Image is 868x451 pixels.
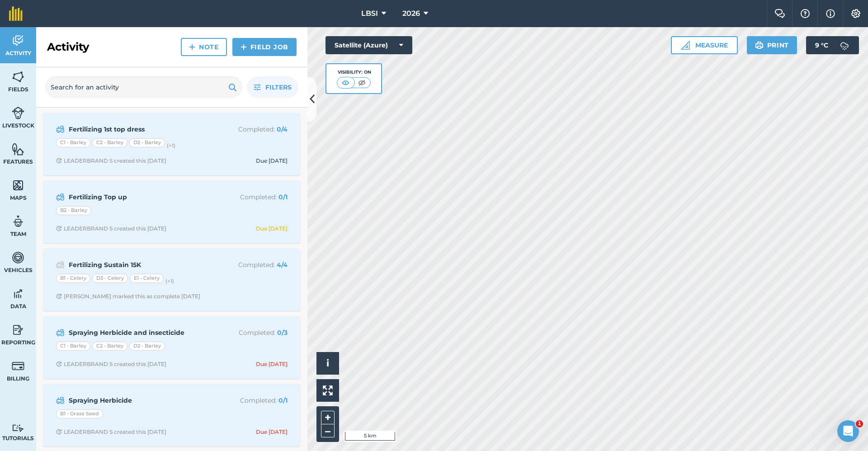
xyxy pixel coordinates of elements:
img: Clock with arrow pointing clockwise [56,158,62,164]
div: D2 - Barley [129,342,165,351]
img: Clock with arrow pointing clockwise [56,361,62,367]
span: Filters [265,82,292,92]
span: i [326,357,329,369]
a: Fertilizing 1st top dressCompleted: 0/4C1 - BarleyC2 - BarleyD2 - Barley(+1)Clock with arrow poin... [49,118,295,170]
div: LEADERBRAND S created this [DATE] [56,428,166,436]
img: svg+xml;base64,PHN2ZyB4bWxucz0iaHR0cDovL3d3dy53My5vcmcvMjAwMC9zdmciIHdpZHRoPSI1NiIgaGVpZ2h0PSI2MC... [12,179,24,192]
strong: 4 / 4 [277,261,288,269]
strong: Spraying Herbicide and insecticide [69,328,212,338]
strong: Fertilizing Sustain 15K [69,260,212,270]
img: svg+xml;base64,PD94bWwgdmVyc2lvbj0iMS4wIiBlbmNvZGluZz0idXRmLTgiPz4KPCEtLSBHZW5lcmF0b3I6IEFkb2JlIE... [56,395,65,406]
p: Completed : [216,395,288,405]
button: + [321,411,335,424]
div: B1 - Celery [56,274,90,283]
img: svg+xml;base64,PD94bWwgdmVyc2lvbj0iMS4wIiBlbmNvZGluZz0idXRmLTgiPz4KPCEtLSBHZW5lcmF0b3I6IEFkb2JlIE... [12,323,24,337]
img: svg+xml;base64,PD94bWwgdmVyc2lvbj0iMS4wIiBlbmNvZGluZz0idXRmLTgiPz4KPCEtLSBHZW5lcmF0b3I6IEFkb2JlIE... [12,251,24,264]
h2: Activity [47,40,89,54]
img: svg+xml;base64,PHN2ZyB4bWxucz0iaHR0cDovL3d3dy53My5vcmcvMjAwMC9zdmciIHdpZHRoPSIxNyIgaGVpZ2h0PSIxNy... [826,8,835,19]
img: Clock with arrow pointing clockwise [56,225,62,231]
a: Fertilizing Sustain 15KCompleted: 4/4B1 - CeleryD3 - CeleryE1 - Celery(+1)Clock with arrow pointi... [49,254,295,305]
div: LEADERBRAND S created this [DATE] [56,361,166,368]
img: svg+xml;base64,PD94bWwgdmVyc2lvbj0iMS4wIiBlbmNvZGluZz0idXRmLTgiPz4KPCEtLSBHZW5lcmF0b3I6IEFkb2JlIE... [56,259,65,270]
img: svg+xml;base64,PD94bWwgdmVyc2lvbj0iMS4wIiBlbmNvZGluZz0idXRmLTgiPz4KPCEtLSBHZW5lcmF0b3I6IEFkb2JlIE... [56,192,65,202]
img: A question mark icon [800,9,811,18]
img: svg+xml;base64,PD94bWwgdmVyc2lvbj0iMS4wIiBlbmNvZGluZz0idXRmLTgiPz4KPCEtLSBHZW5lcmF0b3I6IEFkb2JlIE... [12,34,24,47]
button: i [316,352,339,375]
img: svg+xml;base64,PHN2ZyB4bWxucz0iaHR0cDovL3d3dy53My5vcmcvMjAwMC9zdmciIHdpZHRoPSIxOSIgaGVpZ2h0PSIyNC... [228,82,237,93]
img: svg+xml;base64,PD94bWwgdmVyc2lvbj0iMS4wIiBlbmNvZGluZz0idXRmLTgiPz4KPCEtLSBHZW5lcmF0b3I6IEFkb2JlIE... [12,359,24,373]
img: svg+xml;base64,PD94bWwgdmVyc2lvbj0iMS4wIiBlbmNvZGluZz0idXRmLTgiPz4KPCEtLSBHZW5lcmF0b3I6IEFkb2JlIE... [12,287,24,301]
img: svg+xml;base64,PHN2ZyB4bWxucz0iaHR0cDovL3d3dy53My5vcmcvMjAwMC9zdmciIHdpZHRoPSI1MCIgaGVpZ2h0PSI0MC... [356,78,368,87]
div: C2 - Barley [92,138,127,147]
div: B2 - Barley [56,206,91,215]
div: E1 - Celery [130,274,164,283]
img: Two speech bubbles overlapping with the left bubble in the forefront [774,9,785,18]
strong: 0 / 4 [277,125,288,133]
input: Search for an activity [45,76,242,98]
a: Spraying Herbicide and insecticideCompleted: 0/3C1 - BarleyC2 - BarleyD2 - BarleyClock with arrow... [49,322,295,373]
img: svg+xml;base64,PHN2ZyB4bWxucz0iaHR0cDovL3d3dy53My5vcmcvMjAwMC9zdmciIHdpZHRoPSI1NiIgaGVpZ2h0PSI2MC... [12,142,24,156]
span: LBSI [361,8,378,19]
p: Completed : [216,124,288,134]
img: svg+xml;base64,PD94bWwgdmVyc2lvbj0iMS4wIiBlbmNvZGluZz0idXRmLTgiPz4KPCEtLSBHZW5lcmF0b3I6IEFkb2JlIE... [835,36,854,54]
span: 9 ° C [815,36,828,54]
a: Note [181,38,227,56]
div: [PERSON_NAME] marked this as complete [DATE] [56,293,200,300]
small: (+ 1 ) [165,278,174,284]
div: LEADERBRAND S created this [DATE] [56,157,166,164]
iframe: Intercom live chat [837,420,859,442]
div: C1 - Barley [56,342,90,351]
span: 2026 [402,8,420,19]
small: (+ 1 ) [167,142,175,149]
img: Clock with arrow pointing clockwise [56,429,62,435]
a: Fertilizing Top upCompleted: 0/1B2 - BarleyClock with arrow pointing clockwiseLEADERBRAND S creat... [49,186,295,238]
div: B1 - Grass Seed [56,409,103,418]
img: svg+xml;base64,PD94bWwgdmVyc2lvbj0iMS4wIiBlbmNvZGluZz0idXRmLTgiPz4KPCEtLSBHZW5lcmF0b3I6IEFkb2JlIE... [56,124,65,135]
button: Print [747,36,797,54]
button: Filters [247,76,298,98]
div: C2 - Barley [92,342,127,351]
div: Due [DATE] [256,361,288,368]
div: C1 - Barley [56,138,90,147]
strong: 0 / 3 [277,329,288,337]
img: svg+xml;base64,PD94bWwgdmVyc2lvbj0iMS4wIiBlbmNvZGluZz0idXRmLTgiPz4KPCEtLSBHZW5lcmF0b3I6IEFkb2JlIE... [56,327,65,338]
img: svg+xml;base64,PHN2ZyB4bWxucz0iaHR0cDovL3d3dy53My5vcmcvMjAwMC9zdmciIHdpZHRoPSIxNCIgaGVpZ2h0PSIyNC... [189,42,195,52]
img: svg+xml;base64,PD94bWwgdmVyc2lvbj0iMS4wIiBlbmNvZGluZz0idXRmLTgiPz4KPCEtLSBHZW5lcmF0b3I6IEFkb2JlIE... [12,215,24,228]
div: LEADERBRAND S created this [DATE] [56,225,166,232]
div: D2 - Barley [129,138,165,147]
img: svg+xml;base64,PHN2ZyB4bWxucz0iaHR0cDovL3d3dy53My5vcmcvMjAwMC9zdmciIHdpZHRoPSIxNCIgaGVpZ2h0PSIyNC... [241,42,247,52]
a: Spraying HerbicideCompleted: 0/1B1 - Grass SeedClock with arrow pointing clockwiseLEADERBRAND S c... [49,390,295,441]
p: Completed : [216,192,288,202]
div: Due [DATE] [256,157,288,164]
img: fieldmargin Logo [9,6,23,21]
div: D3 - Celery [92,274,128,283]
button: 9 °C [806,36,859,54]
div: Due [DATE] [256,225,288,232]
span: 1 [856,420,863,428]
img: svg+xml;base64,PD94bWwgdmVyc2lvbj0iMS4wIiBlbmNvZGluZz0idXRmLTgiPz4KPCEtLSBHZW5lcmF0b3I6IEFkb2JlIE... [12,424,24,432]
strong: Fertilizing Top up [69,192,212,202]
strong: 0 / 1 [278,396,288,404]
strong: Fertilizing 1st top dress [69,124,212,134]
button: Satellite (Azure) [325,36,412,54]
p: Completed : [216,260,288,270]
button: – [321,424,335,437]
img: svg+xml;base64,PD94bWwgdmVyc2lvbj0iMS4wIiBlbmNvZGluZz0idXRmLTgiPz4KPCEtLSBHZW5lcmF0b3I6IEFkb2JlIE... [12,106,24,120]
img: svg+xml;base64,PHN2ZyB4bWxucz0iaHR0cDovL3d3dy53My5vcmcvMjAwMC9zdmciIHdpZHRoPSIxOSIgaGVpZ2h0PSIyNC... [755,40,764,51]
img: Ruler icon [681,41,690,50]
p: Completed : [216,328,288,338]
div: Due [DATE] [256,428,288,436]
strong: 0 / 1 [278,193,288,201]
div: Visibility: On [337,69,371,76]
a: Field Job [232,38,297,56]
img: svg+xml;base64,PHN2ZyB4bWxucz0iaHR0cDovL3d3dy53My5vcmcvMjAwMC9zdmciIHdpZHRoPSI1MCIgaGVpZ2h0PSI0MC... [340,78,351,87]
button: Measure [671,36,738,54]
strong: Spraying Herbicide [69,395,212,405]
img: Clock with arrow pointing clockwise [56,293,62,299]
img: Four arrows, one pointing top left, one top right, one bottom right and the last bottom left [323,385,333,395]
img: svg+xml;base64,PHN2ZyB4bWxucz0iaHR0cDovL3d3dy53My5vcmcvMjAwMC9zdmciIHdpZHRoPSI1NiIgaGVpZ2h0PSI2MC... [12,70,24,84]
img: A cog icon [850,9,861,18]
